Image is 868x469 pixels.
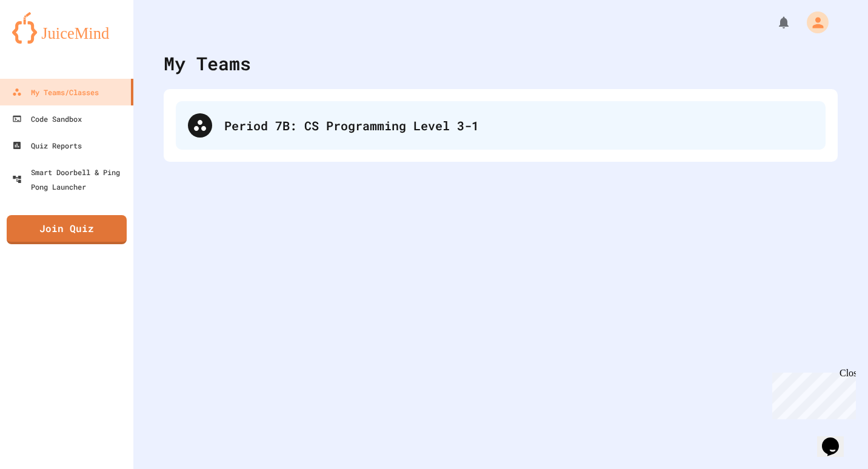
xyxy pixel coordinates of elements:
[12,111,82,126] div: Code Sandbox
[12,12,121,44] img: logo-orange.svg
[176,101,826,150] div: Period 7B: CS Programming Level 3-1
[224,116,813,135] div: Period 7B: CS Programming Level 3-1
[794,8,832,36] div: My Account
[7,215,127,244] a: Join Quiz
[12,138,82,153] div: Quiz Reports
[767,368,856,419] iframe: chat widget
[164,50,251,77] div: My Teams
[754,12,794,33] div: My Notifications
[5,5,84,77] div: Chat with us now!Close
[12,165,129,194] div: Smart Doorbell & Ping Pong Launcher
[817,421,856,457] iframe: chat widget
[12,85,99,99] div: My Teams/Classes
